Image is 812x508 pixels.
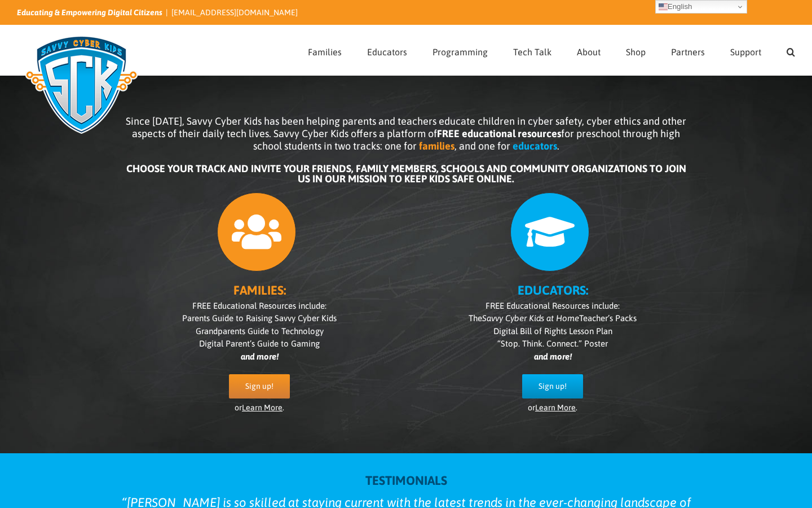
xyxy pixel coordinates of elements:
[469,313,637,323] span: The Teacher’s Packs
[171,8,298,17] a: [EMAIL_ADDRESS][DOMAIN_NAME]
[482,313,579,323] i: Savvy Cyber Kids at Home
[730,25,761,75] a: Support
[671,47,705,56] span: Partners
[233,283,286,297] b: FAMILIES:
[367,47,407,56] span: Educators
[182,313,337,323] span: Parents Guide to Raising Savvy Cyber Kids
[192,301,326,310] span: FREE Educational Resources include:
[577,25,601,75] a: About
[659,2,668,11] img: en
[245,382,273,391] span: Sign up!
[497,339,608,348] span: “Stop. Think. Connect.” Poster
[308,25,795,75] nav: Main Menu
[730,47,761,56] span: Support
[626,47,646,56] span: Shop
[535,403,576,412] a: Learn More
[486,301,620,310] span: FREE Educational Resources include:
[513,25,551,75] a: Tech Talk
[454,140,510,152] span: , and one for
[671,25,705,75] a: Partners
[17,28,146,141] img: Savvy Cyber Kids Logo
[557,140,559,152] span: .
[528,403,577,412] span: or .
[626,25,646,75] a: Shop
[433,25,488,75] a: Programming
[577,47,601,56] span: About
[199,339,320,348] span: Digital Parent’s Guide to Gaming
[242,403,283,412] a: Learn More
[534,352,572,361] i: and more!
[308,47,342,56] span: Families
[367,25,407,75] a: Educators
[17,8,162,17] i: Educating & Empowering Digital Citizens
[229,374,290,398] a: Sign up!
[241,352,279,361] i: and more!
[513,140,557,152] b: educators
[126,163,686,185] b: CHOOSE YOUR TRACK AND INVITE YOUR FRIENDS, FAMILY MEMBERS, SCHOOLS AND COMMUNITY ORGANIZATIONS TO...
[419,140,454,152] b: families
[126,115,686,152] span: Since [DATE], Savvy Cyber Kids has been helping parents and teachers educate children in cyber sa...
[493,326,612,336] span: Digital Bill of Rights Lesson Plan
[196,326,324,336] span: Grandparents Guide to Technology
[433,47,488,56] span: Programming
[539,382,567,391] span: Sign up!
[787,25,795,75] a: Search
[522,374,583,398] a: Sign up!
[437,128,561,139] b: FREE educational resources
[308,25,342,75] a: Families
[513,47,551,56] span: Tech Talk
[235,403,284,412] span: or .
[365,473,447,488] strong: TESTIMONIALS
[518,283,588,297] b: EDUCATORS:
